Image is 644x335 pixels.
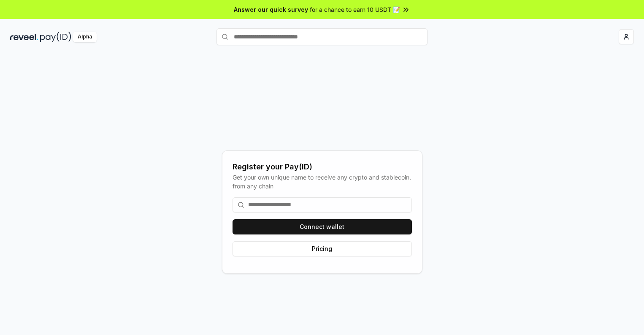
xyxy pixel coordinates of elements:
img: pay_id [40,32,71,42]
div: Get your own unique name to receive any crypto and stablecoin, from any chain [233,173,412,191]
img: reveel_dark [10,32,38,42]
button: Connect wallet [233,219,412,234]
div: Alpha [73,32,97,42]
button: Pricing [233,241,412,256]
div: Register your Pay(ID) [233,161,412,173]
span: Answer our quick survey [234,5,308,14]
span: for a chance to earn 10 USDT 📝 [310,5,400,14]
